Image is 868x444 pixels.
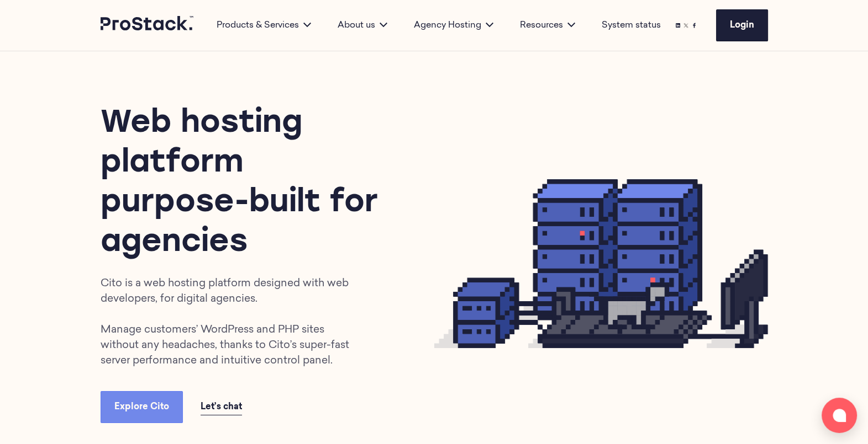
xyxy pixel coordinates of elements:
h1: Web hosting platform purpose-built for agencies [101,104,394,263]
a: System status [602,19,661,32]
a: Explore Cito [101,391,183,423]
span: Explore Cito [114,403,169,411]
div: Products & Services [203,19,324,32]
span: Login [730,21,754,30]
button: Open chat window [822,398,857,433]
a: Let’s chat [201,399,242,415]
a: Login [716,9,768,41]
div: About us [324,19,401,32]
a: Prostack logo [101,16,194,35]
div: Resources [507,19,588,32]
span: Let’s chat [201,403,242,411]
p: Cito is a web hosting platform designed with web developers, for digital agencies. Manage custome... [101,276,365,369]
div: Agency Hosting [401,19,507,32]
